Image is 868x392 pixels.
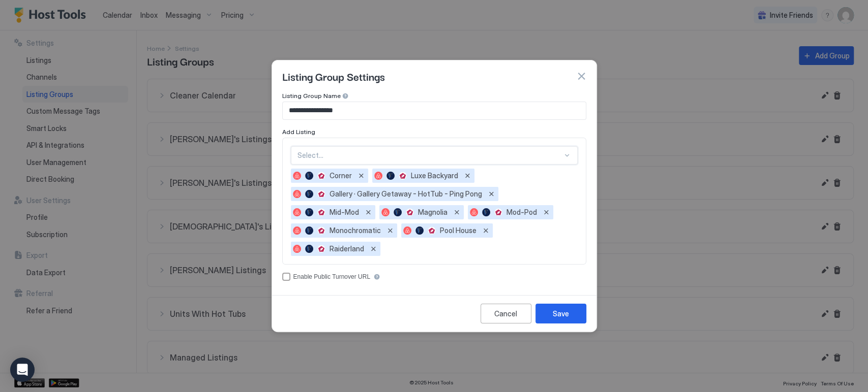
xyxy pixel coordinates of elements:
[481,304,531,323] button: Cancel
[486,189,496,199] button: Remove
[368,244,378,254] button: Remove
[330,244,364,253] span: Raiderland
[535,304,586,323] button: Save
[293,273,370,280] div: Enable Public Turnover URL
[411,171,458,180] span: Luxe Backyard
[282,273,586,281] div: accessCode
[553,308,569,319] div: Save
[330,208,359,217] span: Mid-Mod
[330,171,352,180] span: Corner
[494,308,517,319] div: Cancel
[462,171,472,181] button: Remove
[330,226,381,235] span: Monochromatic
[363,207,373,217] button: Remove
[541,207,551,217] button: Remove
[385,225,395,236] button: Remove
[330,189,482,199] span: Gallery · Gallery Getaway - HotTub - Ping Pong
[506,208,537,217] span: Mod-Pod
[282,69,385,84] span: Listing Group Settings
[356,171,366,181] button: Remove
[283,102,586,119] input: Input Field
[452,207,462,217] button: Remove
[282,92,341,100] span: Listing Group Name
[282,128,315,136] span: Add Listing
[440,226,476,235] span: Pool House
[481,225,491,236] button: Remove
[10,357,35,382] div: Open Intercom Messenger
[418,208,447,217] span: Magnolia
